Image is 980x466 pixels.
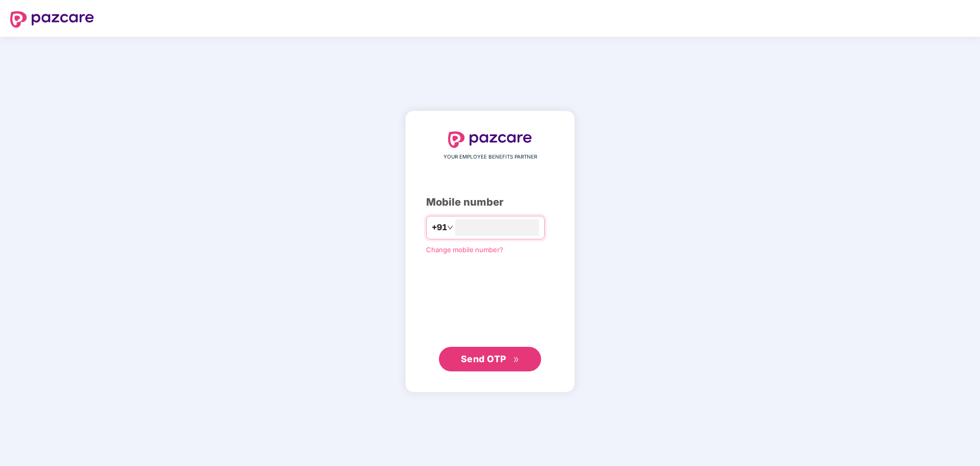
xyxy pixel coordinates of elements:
[432,221,447,234] span: +91
[448,131,532,148] img: logo
[439,347,541,371] button: Send OTPdouble-right
[461,353,506,364] span: Send OTP
[513,357,520,363] span: double-right
[447,225,453,231] span: down
[444,153,537,161] span: YOUR EMPLOYEE BENEFITS PARTNER
[426,194,554,210] div: Mobile number
[426,246,503,254] a: Change mobile number?
[10,11,94,28] img: logo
